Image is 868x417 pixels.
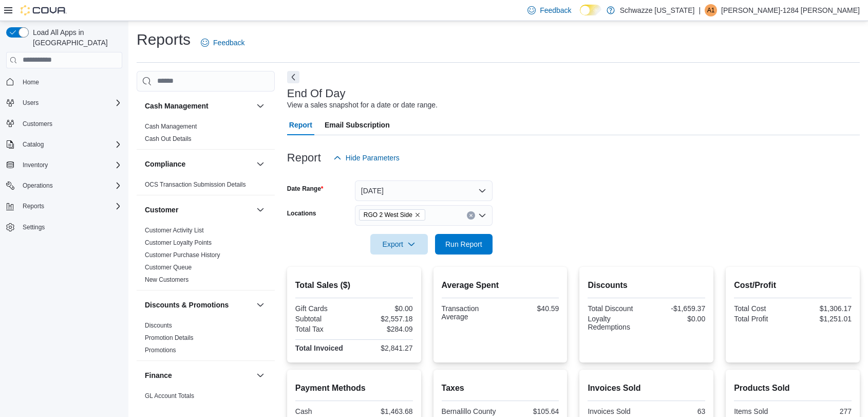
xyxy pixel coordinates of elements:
span: Hide Parameters [346,153,400,163]
span: Feedback [213,38,244,48]
button: Inventory [18,159,52,171]
div: $1,306.17 [795,304,852,313]
span: Reports [18,200,122,212]
strong: Total Invoiced [295,344,343,352]
button: Inventory [2,158,126,172]
span: Cash Out Details [145,135,192,143]
div: Total Tax [295,325,352,333]
a: Customer Queue [145,264,192,271]
span: Discounts [145,321,172,330]
button: Finance [145,370,252,380]
button: Home [2,75,126,89]
div: View a sales snapshot for a date or date range. [287,100,438,111]
button: Clear input [467,211,475,220]
button: Compliance [254,158,267,170]
div: Discounts & Promotions [137,319,275,360]
span: Home [18,76,122,88]
span: Reports [23,202,44,210]
div: Gift Cards [295,304,352,313]
button: Finance [254,369,267,382]
button: Users [18,97,43,109]
h3: Compliance [145,159,185,169]
div: $1,463.68 [356,407,412,415]
a: Home [18,76,43,88]
button: [DATE] [355,180,493,201]
div: $40.59 [502,304,559,313]
h1: Reports [137,29,191,50]
span: Promotion Details [145,334,194,342]
div: Items Sold [734,407,790,415]
button: Catalog [2,137,126,152]
span: Customers [18,117,122,130]
span: GL Account Totals [145,392,194,400]
div: $105.64 [502,407,559,415]
h2: Cost/Profit [734,279,852,292]
span: Customer Purchase History [145,251,220,259]
button: Export [370,234,428,255]
span: Inventory [23,161,48,169]
span: Catalog [18,138,122,151]
span: Email Subscription [325,115,390,135]
a: Customer Purchase History [145,251,220,259]
span: Catalog [23,140,44,149]
div: $0.00 [356,304,412,313]
a: Customers [18,118,56,130]
span: Home [23,78,39,86]
button: Discounts & Promotions [254,299,267,311]
span: Feedback [540,5,571,15]
span: RGO 2 West Side [364,210,412,220]
h3: Customer [145,205,178,215]
a: Customer Activity List [145,227,204,234]
h3: Finance [145,370,172,380]
span: RGO 2 West Side [359,209,425,221]
input: Dark Mode [580,5,601,15]
button: Cash Management [254,100,267,112]
button: Customers [2,116,126,131]
div: $2,557.18 [356,315,412,323]
button: Discounts & Promotions [145,300,252,310]
div: Andrew-1284 Grimm [705,4,717,16]
span: Operations [23,182,53,190]
span: Users [23,99,39,107]
h2: Products Sold [734,382,852,394]
span: Run Report [445,239,482,249]
label: Locations [287,209,316,217]
a: GL Account Totals [145,392,194,400]
span: OCS Transaction Submission Details [145,180,246,189]
div: Transaction Average [442,304,498,321]
button: Users [2,96,126,110]
button: Next [287,71,299,83]
button: Customer [254,204,267,216]
a: Promotion Details [145,334,194,341]
div: Compliance [137,178,275,195]
div: Total Profit [734,315,790,323]
div: $2,841.27 [356,344,412,352]
button: Catalog [18,138,48,151]
a: New Customers [145,276,188,283]
span: Inventory [18,159,122,171]
div: Loyalty Redemptions [588,315,644,331]
button: Hide Parameters [329,148,404,168]
a: Promotions [145,347,176,354]
nav: Complex example [6,70,122,262]
span: A1 [707,4,715,16]
a: Cash Out Details [145,135,192,142]
h3: End Of Day [287,87,346,100]
button: Remove RGO 2 West Side from selection in this group [414,212,421,218]
div: Subtotal [295,315,352,323]
button: Reports [18,200,48,212]
a: Discounts [145,322,172,329]
img: Cova [21,5,67,15]
div: $284.09 [356,325,412,333]
span: Promotions [145,346,176,354]
button: Compliance [145,159,252,169]
span: New Customers [145,276,188,284]
div: Cash Management [137,120,275,149]
span: Customer Loyalty Points [145,239,212,247]
button: Customer [145,205,252,215]
h2: Payment Methods [295,382,413,394]
a: Customer Loyalty Points [145,239,212,246]
span: Operations [18,179,122,192]
span: Load All Apps in [GEOGRAPHIC_DATA] [29,27,122,48]
a: Settings [18,221,49,233]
